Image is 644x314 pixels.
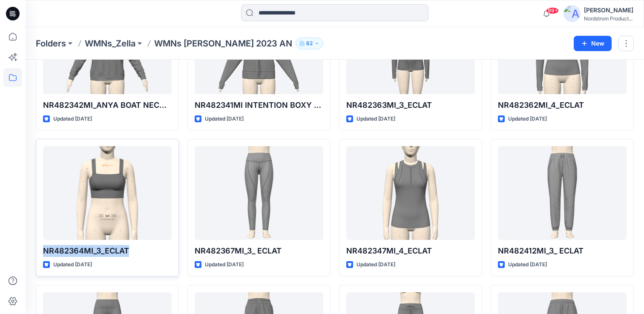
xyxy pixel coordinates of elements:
[154,37,292,49] p: WMNs [PERSON_NAME] 2023 AN
[346,99,475,111] p: NR482363MI_3_ECLAT
[574,36,612,51] button: New
[563,5,581,22] img: avatar
[498,245,627,257] p: NR482412MI_3_ ECLAT
[584,5,633,15] div: [PERSON_NAME]
[195,146,323,240] a: NR482367MI_3_ ECLAT
[195,245,323,257] p: NR482367MI_3_ ECLAT
[205,260,244,269] p: Updated [DATE]
[346,146,475,240] a: NR482347MI_4_ECLAT
[498,99,627,111] p: NR482362MI_4_ECLAT
[43,146,172,240] a: NR482364MI_3_ECLAT
[43,245,172,257] p: NR482364MI_3_ECLAT
[205,115,244,124] p: Updated [DATE]
[53,260,92,269] p: Updated [DATE]
[498,146,627,240] a: NR482412MI_3_ ECLAT
[53,115,92,124] p: Updated [DATE]
[356,260,395,269] p: Updated [DATE]
[43,99,172,111] p: NR482342MI_ANYA BOAT NECK OTTOMAN_TD1
[296,37,323,49] button: 62
[584,15,633,22] div: Nordstrom Product...
[85,37,135,49] a: WMNs_Zella
[346,245,475,257] p: NR482347MI_4_ECLAT
[508,115,547,124] p: Updated [DATE]
[36,37,66,49] a: Folders
[195,99,323,111] p: NR482341MI INTENTION BOXY HOODIE
[546,7,559,14] span: 99+
[306,39,313,48] p: 62
[508,260,547,269] p: Updated [DATE]
[356,115,395,124] p: Updated [DATE]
